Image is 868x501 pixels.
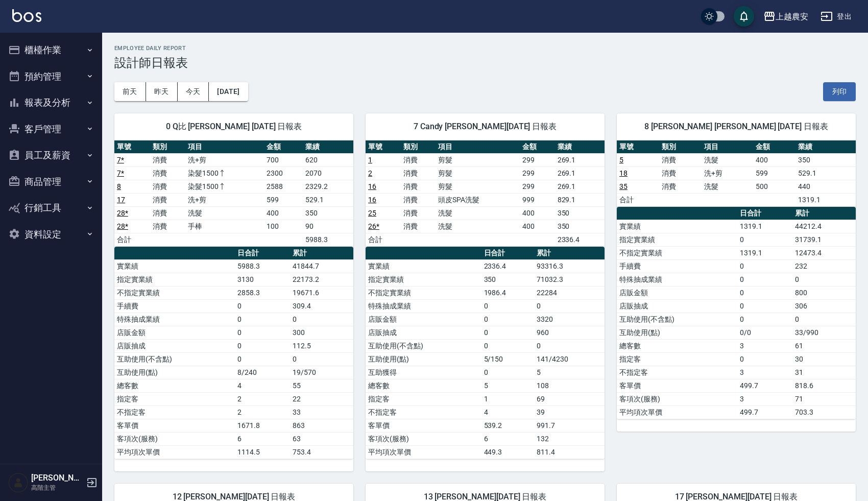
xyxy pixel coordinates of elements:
[436,220,519,233] td: 洗髮
[481,445,534,459] td: 449.3
[235,392,290,405] td: 2
[555,153,605,166] td: 269.1
[737,246,792,259] td: 1319.1
[235,379,290,392] td: 4
[4,195,98,221] button: 行銷工具
[150,206,186,220] td: 消費
[617,140,659,154] th: 單號
[366,299,481,313] td: 特殊抽成業績
[366,379,481,392] td: 總客數
[753,140,795,154] th: 金額
[114,379,235,392] td: 總客數
[481,247,534,260] th: 日合計
[792,259,856,273] td: 232
[617,339,737,352] td: 總客數
[366,405,481,419] td: 不指定客
[481,392,534,405] td: 1
[534,286,605,299] td: 22284
[534,445,605,459] td: 811.4
[792,207,856,220] th: 累計
[8,472,29,493] img: Person
[702,180,753,193] td: 洗髮
[737,326,792,339] td: 0/0
[737,233,792,246] td: 0
[534,366,605,379] td: 5
[290,352,353,366] td: 0
[617,313,737,326] td: 互助使用(不含點)
[290,445,353,459] td: 753.4
[366,366,481,379] td: 互助獲得
[290,326,353,339] td: 300
[436,166,519,180] td: 剪髮
[235,445,290,459] td: 1114.5
[481,379,534,392] td: 5
[737,392,792,405] td: 3
[366,432,481,445] td: 客項次(服務)
[303,140,353,154] th: 業績
[264,220,303,233] td: 100
[127,122,341,132] span: 0 Q比 [PERSON_NAME] [DATE] 日報表
[264,166,303,180] td: 2300
[4,63,98,90] button: 預約管理
[114,392,235,405] td: 指定客
[617,193,659,206] td: 合計
[178,82,209,101] button: 今天
[368,196,376,204] a: 16
[555,140,605,154] th: 業績
[436,153,519,166] td: 剪髮
[290,299,353,313] td: 309.4
[378,122,592,132] span: 7 Candy [PERSON_NAME][DATE] 日報表
[290,366,353,379] td: 19/570
[481,366,534,379] td: 0
[792,352,856,366] td: 30
[31,483,83,492] p: 高階主管
[619,169,628,177] a: 18
[534,339,605,352] td: 0
[617,405,737,419] td: 平均項次單價
[555,180,605,193] td: 269.1
[264,153,303,166] td: 700
[114,56,856,70] h3: 設計師日報表
[534,299,605,313] td: 0
[366,273,481,286] td: 指定實業績
[368,169,372,177] a: 2
[534,419,605,432] td: 991.7
[31,473,83,483] h5: [PERSON_NAME]
[555,206,605,220] td: 350
[303,193,353,206] td: 529.1
[617,286,737,299] td: 店販金額
[4,142,98,169] button: 員工及薪資
[534,273,605,286] td: 71032.3
[520,193,555,206] td: 999
[481,339,534,352] td: 0
[823,82,856,101] button: 列印
[290,405,353,419] td: 33
[619,182,628,190] a: 35
[659,166,702,180] td: 消費
[114,233,150,246] td: 合計
[235,339,290,352] td: 0
[792,233,856,246] td: 31739.1
[303,206,353,220] td: 350
[290,259,353,273] td: 41844.7
[401,180,436,193] td: 消費
[737,379,792,392] td: 499.7
[795,153,856,166] td: 350
[481,313,534,326] td: 0
[303,153,353,166] td: 620
[629,122,843,132] span: 8 [PERSON_NAME] [PERSON_NAME] [DATE] 日報表
[366,352,481,366] td: 互助使用(點)
[617,352,737,366] td: 指定客
[185,193,264,206] td: 洗+剪
[114,445,235,459] td: 平均項次單價
[366,326,481,339] td: 店販抽成
[792,392,856,405] td: 71
[12,9,41,22] img: Logo
[114,140,150,154] th: 單號
[185,166,264,180] td: 染髮1500↑
[150,220,186,233] td: 消費
[759,6,812,27] button: 上越農安
[185,206,264,220] td: 洗髮
[290,379,353,392] td: 55
[481,299,534,313] td: 0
